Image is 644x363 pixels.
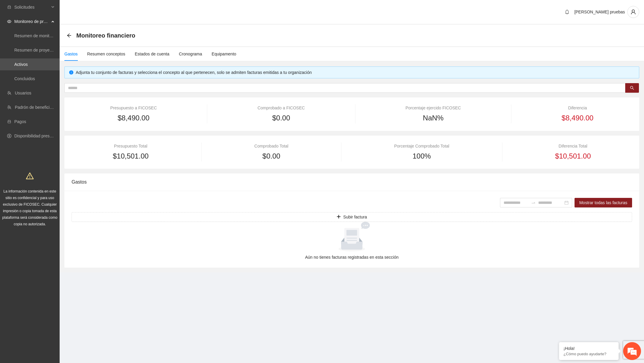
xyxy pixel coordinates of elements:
[14,33,58,38] a: Resumen de monitoreo
[14,119,26,124] a: Pagos
[563,346,614,351] div: ¡Hola!
[74,254,630,260] div: Aún no tienes facturas registradas en esta sección
[72,105,196,111] div: Presupuesto a FICOSEC
[76,69,634,76] div: Adjunta tu conjunto de facturas y selecciona el concepto al que pertenecen, solo se admiten factu...
[72,212,632,222] button: plusSubir factura
[64,51,78,57] div: Gastos
[26,172,34,180] span: warning
[627,6,639,18] button: user
[367,105,499,111] div: Porcentaje ejercido FICOSEC
[3,163,114,184] textarea: Escriba su mensaje y pulse “Intro”
[574,10,625,14] span: [PERSON_NAME] pruebas
[14,76,35,81] a: Concluidos
[337,215,341,219] span: plus
[31,30,100,38] div: Chatee con nosotros ahora
[14,15,49,27] span: Monitoreo de proyectos
[67,33,72,38] span: arrow-left
[413,151,431,162] span: 100%
[69,70,73,75] span: info-circle
[76,31,135,40] span: Monitoreo financiero
[579,199,627,206] span: Mostrar todas las facturas
[531,200,536,205] span: to
[343,214,367,220] span: Subir factura
[7,19,11,24] span: eye
[14,48,78,52] a: Resumen de proyectos aprobados
[262,151,280,162] span: $0.00
[87,51,125,57] div: Resumen conceptos
[555,151,591,162] span: $10,501.00
[575,198,632,207] button: Mostrar todas las facturas
[14,62,28,67] a: Activos
[35,80,82,140] span: Estamos en línea.
[523,105,632,111] div: Diferencia
[72,173,632,190] div: Gastos
[14,1,49,13] span: Solicitudes
[353,143,490,149] div: Porcentaje Comprobado Total
[15,91,31,95] a: Usuarios
[563,352,614,356] p: ¿Cómo puedo ayudarte?
[117,112,149,124] span: $8,490.00
[67,33,72,38] div: Back
[219,105,343,111] div: Comprobado a FICOSEC
[531,200,536,205] span: swap-right
[98,3,112,17] div: Minimizar ventana de chat en vivo
[2,189,58,226] span: La información contenida en este sitio es confidencial y para uso exclusivo de FICOSEC. Cualquier...
[625,83,639,93] button: search
[7,5,11,9] span: inbox
[562,112,594,124] span: $8,490.00
[179,51,202,57] div: Cronograma
[563,10,572,14] span: bell
[514,143,632,149] div: Diferencia Total
[423,112,443,124] span: NaN%
[72,143,190,149] div: Presupuesto Total
[15,105,59,110] a: Padrón de beneficiarios
[135,51,169,57] div: Estados de cuenta
[213,143,330,149] div: Comprobado Total
[212,51,236,57] div: Equipamento
[14,134,65,138] a: Disponibilidad presupuestal
[113,151,148,162] span: $10,501.00
[562,7,572,17] button: bell
[272,112,290,124] span: $0.00
[628,9,639,15] span: user
[630,86,634,91] span: search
